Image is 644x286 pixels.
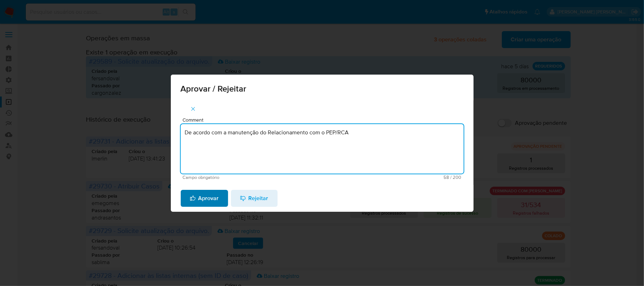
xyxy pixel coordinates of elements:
[183,175,322,180] span: Campo obrigatório
[240,191,268,206] span: Rejeitar
[231,190,278,207] button: Rejeitar
[181,190,228,207] button: Aprovar
[322,175,462,180] span: Máximo 200 caracteres
[181,84,464,93] span: Aprovar / Rejeitar
[181,124,464,174] textarea: De acordo com a manutenção do Relacionamento com o PEP/RCA
[183,117,466,123] span: Comment
[190,191,219,206] span: Aprovar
